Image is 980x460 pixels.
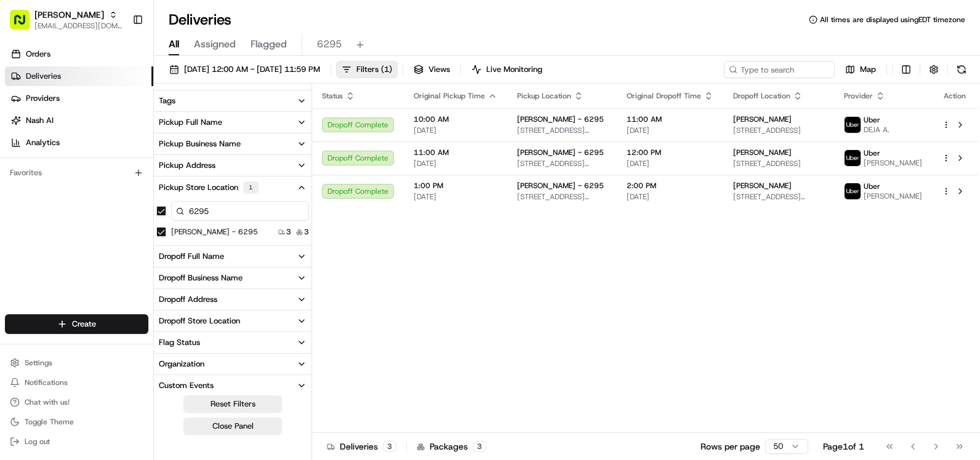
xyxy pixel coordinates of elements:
[25,397,70,407] span: Chat with us!
[336,61,398,78] button: Filters(1)
[724,61,835,78] input: Type to search
[5,111,153,130] a: Nash AI
[154,311,311,331] button: Dropoff Store Location
[845,150,861,166] img: profile_uber_ahold_partner.png
[733,91,790,101] span: Dropoff Location
[169,10,231,30] h1: Deliveries
[164,61,326,78] button: [DATE] 12:00 AM - [DATE] 11:59 PM
[414,91,485,101] span: Original Pickup Time
[864,125,890,135] span: DEJA A.
[414,181,497,191] span: 1:00 PM
[159,272,243,284] div: Dropoff Business Name
[154,375,311,396] button: Custom Events
[154,90,311,111] button: Tags
[25,178,94,191] span: Knowledge Base
[417,440,486,453] div: Packages
[154,332,311,353] button: Flag Status
[733,114,792,124] span: [PERSON_NAME]
[26,137,60,148] span: Analytics
[5,89,153,108] a: Providers
[733,192,824,202] span: [STREET_ADDRESS][PERSON_NAME]
[12,12,37,37] img: Nash
[42,117,202,130] div: Start new chat
[194,37,236,52] span: Assigned
[159,251,224,262] div: Dropoff Full Name
[860,64,876,75] span: Map
[87,208,149,218] a: Powered byPylon
[5,413,148,430] button: Toggle Theme
[159,160,215,171] div: Pickup Address
[517,148,604,157] span: [PERSON_NAME] - 6295
[5,433,148,450] button: Log out
[486,64,542,75] span: Live Monitoring
[159,117,222,128] div: Pickup Full Name
[517,181,604,191] span: [PERSON_NAME] - 6295
[183,418,282,435] button: Close Panel
[154,176,311,199] button: Pickup Store Location1
[701,440,760,453] p: Rows per page
[733,181,792,191] span: [PERSON_NAME]
[99,173,203,196] a: 💻API Documentation
[381,64,392,75] span: ( 1 )
[953,61,970,78] button: Refresh
[159,95,175,106] div: Tags
[627,91,701,101] span: Original Dropoff Time
[184,64,320,75] span: [DATE] 12:00 AM - [DATE] 11:59 PM
[844,91,873,101] span: Provider
[473,441,486,452] div: 3
[733,159,824,169] span: [STREET_ADDRESS]
[251,37,287,52] span: Flagged
[159,294,217,305] div: Dropoff Address
[169,37,179,52] span: All
[159,359,204,370] div: Organization
[5,133,153,153] a: Analytics
[823,440,864,453] div: Page 1 of 1
[5,394,148,411] button: Chat with us!
[183,395,282,413] button: Reset Filters
[414,114,497,124] span: 10:00 AM
[159,315,240,327] div: Dropoff Store Location
[154,133,311,154] button: Pickup Business Name
[414,148,497,157] span: 11:00 AM
[466,61,548,78] button: Live Monitoring
[414,192,497,202] span: [DATE]
[159,380,214,391] div: Custom Events
[356,64,392,75] span: Filters
[26,49,50,60] span: Orders
[327,440,396,453] div: Deliveries
[840,61,882,78] button: Map
[5,163,148,183] div: Favorites
[154,155,311,176] button: Pickup Address
[5,5,127,34] button: [PERSON_NAME][EMAIL_ADDRESS][DOMAIN_NAME]
[627,114,713,124] span: 11:00 AM
[159,181,259,194] div: Pickup Store Location
[5,374,148,391] button: Notifications
[12,180,22,189] div: 📗
[517,114,604,124] span: [PERSON_NAME] - 6295
[820,15,965,25] span: All times are displayed using EDT timezone
[627,125,713,135] span: [DATE]
[408,61,456,78] button: Views
[627,148,713,157] span: 12:00 PM
[159,337,200,348] div: Flag Status
[414,159,497,169] span: [DATE]
[243,181,259,194] div: 1
[12,49,224,69] p: Welcome 👋
[171,227,258,237] label: [PERSON_NAME] - 6295
[34,21,122,31] span: [EMAIL_ADDRESS][DOMAIN_NAME]
[322,91,343,101] span: Status
[116,178,198,191] span: API Documentation
[12,117,34,140] img: 1736555255976-a54dd68f-1ca7-489b-9aae-adbdc363a1c4
[733,148,792,157] span: [PERSON_NAME]
[317,37,342,52] span: 6295
[42,130,156,140] div: We're available if you need us!
[171,201,309,221] input: Pickup Store Location
[517,192,607,202] span: [STREET_ADDRESS][PERSON_NAME]
[5,44,153,64] a: Orders
[517,125,607,135] span: [STREET_ADDRESS][PERSON_NAME]
[34,9,104,21] span: [PERSON_NAME]
[864,191,922,201] span: [PERSON_NAME]
[627,192,713,202] span: [DATE]
[414,125,497,135] span: [DATE]
[864,115,880,125] span: Uber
